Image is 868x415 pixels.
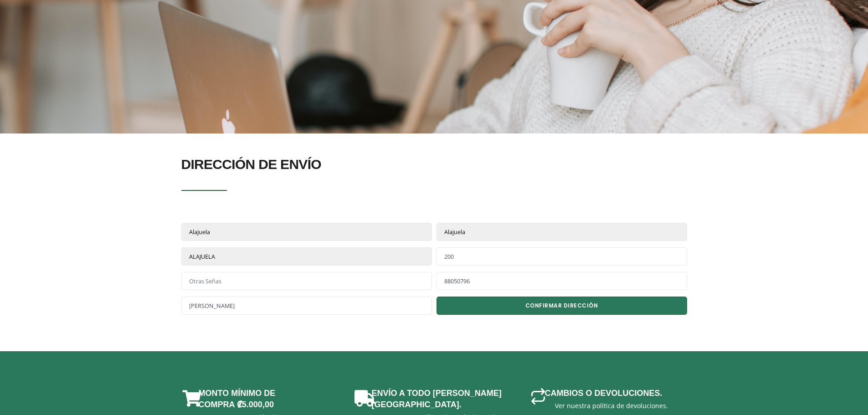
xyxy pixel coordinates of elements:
h2: DIRECCIÓN DE ENVÍO [181,152,427,177]
h3: Envío a todo [PERSON_NAME][GEOGRAPHIC_DATA]. [372,388,508,410]
a: Ver nuestra política de devoluciones. [555,401,668,410]
input: Nombre de la persona que recibe el pedido [181,297,432,315]
input: Otras Señas [181,272,432,290]
input: Teléfono [437,272,687,290]
button: CONFIRMAR DIRECCIÓN [437,297,687,315]
input: Dirección Exacta [437,247,687,266]
h3: Cambios o devoluciones. [545,388,663,399]
h3: Monto mínimo de Compra ₡5.000,00 [199,388,335,410]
